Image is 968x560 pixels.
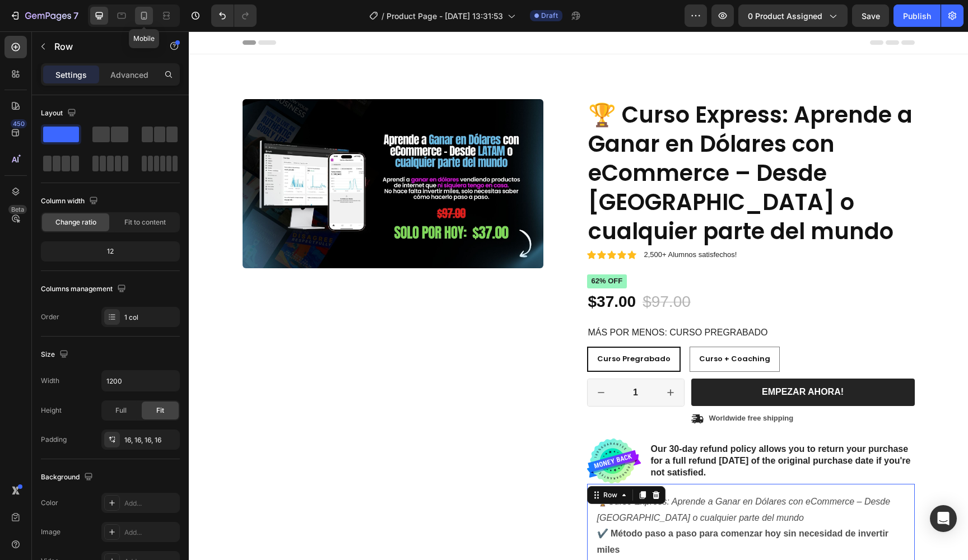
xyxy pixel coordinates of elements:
div: Columns management [41,282,128,297]
p: 7 [73,9,78,22]
button: Save [852,4,889,27]
button: Empezar ahora! [502,347,726,375]
div: Open Intercom Messenger [930,505,957,532]
span: / [381,10,384,22]
strong: ✔️ Método paso a paso para comenzar hoy sin necesidad de invertir miles [408,497,700,523]
iframe: Design area [189,31,968,560]
div: $97.00 [453,259,503,282]
div: Image [41,527,61,537]
span: Draft [541,11,558,21]
p: Row [54,40,150,53]
p: 🏆 [408,463,716,495]
p: Advanced [110,69,148,81]
div: $37.00 [398,259,449,282]
div: Padding [41,435,67,445]
i: Curso Express: Aprende a Ganar en Dólares con eCommerce – Desde [GEOGRAPHIC_DATA] o cualquier par... [408,465,702,491]
div: 1 col [124,312,177,323]
span: 0 product assigned [748,10,822,22]
div: Size [41,347,71,362]
input: quantity [426,348,468,375]
span: Product Page - [DATE] 13:31:53 [387,10,503,22]
input: Auto [102,371,179,391]
span: Save [862,11,880,21]
h1: 🏆 Curso Express: Aprende a Ganar en Dólares con eCommerce – Desde [GEOGRAPHIC_DATA] o cualquier p... [398,68,726,216]
div: Height [41,405,62,416]
button: 7 [4,4,83,27]
p: 2,500+ Alumnos satisfechos! [455,219,548,228]
button: increment [468,348,495,375]
div: Width [41,376,59,386]
div: Column width [41,194,100,209]
div: Order [41,312,59,322]
div: Rich Text Editor. Editing area: main [454,218,550,230]
button: 0 product assigned [738,4,848,27]
div: Background [41,470,95,485]
div: Layout [41,106,78,121]
div: Beta [8,205,27,214]
legend: Más por menos: Curso Pregrabado [398,295,580,309]
p: Settings [55,69,87,81]
div: 16, 16, 16, 16 [124,435,177,445]
p: Our 30-day refund policy allows you to return your purchase for a full refund [DATE] of the origi... [462,412,725,447]
div: Add... [124,528,177,538]
button: Publish [893,4,941,27]
span: Fit [156,405,164,416]
div: 450 [11,119,27,128]
div: Add... [124,498,177,508]
div: Empezar ahora! [573,355,655,367]
span: Change ratio [55,217,96,227]
p: Worldwide free shipping [520,382,605,392]
div: Publish [903,10,931,22]
pre: 62% off [398,243,439,257]
img: gempages_432750572815254551-4725dba3-b090-46a1-a087-9c9260717fd1_67e194c8-ba55-4051-a37a-e98bbe69... [398,407,452,452]
div: Undo/Redo [211,4,257,27]
span: Full [115,405,127,416]
span: Curso Pregrabado [408,322,482,333]
div: 12 [43,244,178,259]
span: Fit to content [124,217,166,227]
div: Row [412,459,431,469]
span: Curso + Coaching [510,322,581,333]
button: decrement [399,348,426,375]
div: Color [41,498,58,508]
